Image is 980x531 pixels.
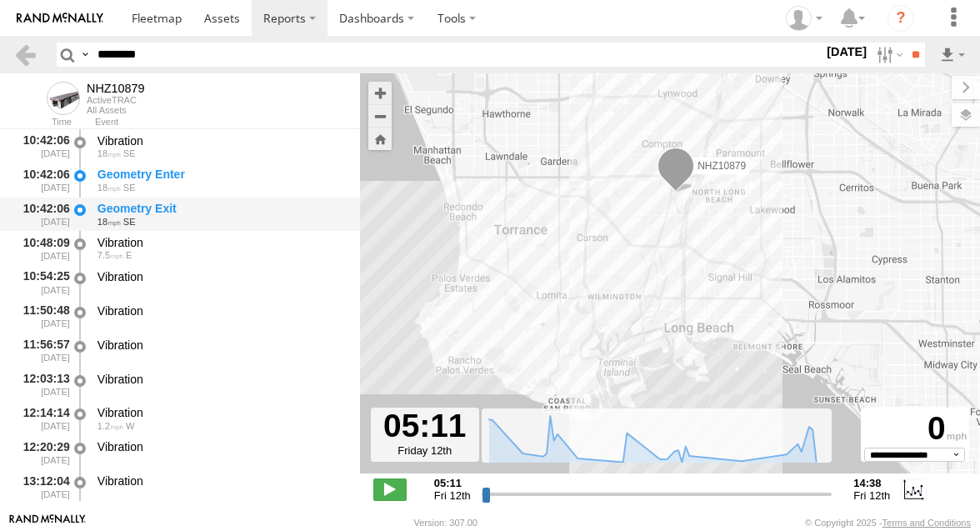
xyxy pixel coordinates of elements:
div: 10:42:06 [DATE] [13,199,72,230]
label: Search Query [78,43,92,67]
div: Vibration [97,439,344,454]
span: Heading: 155 [123,217,136,227]
div: NHZ10879 - View Asset History [87,82,145,95]
div: Vibration [97,303,344,318]
div: 12:03:13 [DATE] [13,369,72,400]
div: Vibration [97,372,344,387]
div: Event [95,118,360,127]
div: Geometry Enter [97,167,344,182]
div: 11:56:57 [DATE] [13,335,72,366]
div: Version: 307.00 [414,518,477,528]
span: Fri 12th Sep 2025 [434,489,471,502]
div: All Assets [87,105,145,115]
div: Vibration [97,269,344,284]
div: 10:54:25 [DATE] [13,267,72,298]
span: 1.2 [97,421,123,431]
span: Heading: 155 [123,183,136,193]
span: 18 [97,148,121,158]
a: Visit our Website [9,514,86,531]
img: rand-logo.svg [17,13,103,24]
strong: 05:11 [434,477,471,489]
a: Terms and Conditions [882,518,971,528]
span: 7.5 [97,250,123,260]
span: 18 [97,217,121,227]
div: 10:42:06 [DATE] [13,131,72,162]
div: 13:12:04 [DATE] [13,471,72,502]
i: ? [887,5,914,32]
div: Vibration [97,405,344,420]
span: NHZ10879 [697,159,746,171]
span: Heading: 252 [126,421,134,431]
label: Search Filter Options [870,43,906,67]
div: © Copyright 2025 - [805,518,971,528]
div: Geometry Exit [97,201,344,216]
div: Vibration [97,133,344,148]
button: Zoom in [368,82,392,104]
div: 10:42:06 [DATE] [13,165,72,196]
div: 11:50:48 [DATE] [13,301,72,332]
span: 18 [97,183,121,193]
div: Vibration [97,235,344,250]
div: 12:14:14 [DATE] [13,403,72,434]
strong: 14:38 [853,477,890,489]
div: 0 [863,410,967,448]
div: Zulema McIntosch [780,6,828,31]
a: Back to previous Page [13,43,37,67]
span: Heading: 68 [126,250,132,260]
label: Play/Stop [373,478,407,500]
span: Heading: 155 [123,148,136,158]
div: 12:20:29 [DATE] [13,438,72,468]
button: Zoom out [368,104,392,128]
div: Vibration [97,338,344,353]
span: Fri 12th Sep 2025 [853,489,890,502]
div: Vibration [97,473,344,488]
div: Time [13,118,72,127]
label: [DATE] [823,43,870,61]
div: ActiveTRAC [87,95,145,105]
button: Zoom Home [368,128,392,150]
label: Export results as... [938,43,967,67]
div: 10:48:09 [DATE] [13,233,72,263]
